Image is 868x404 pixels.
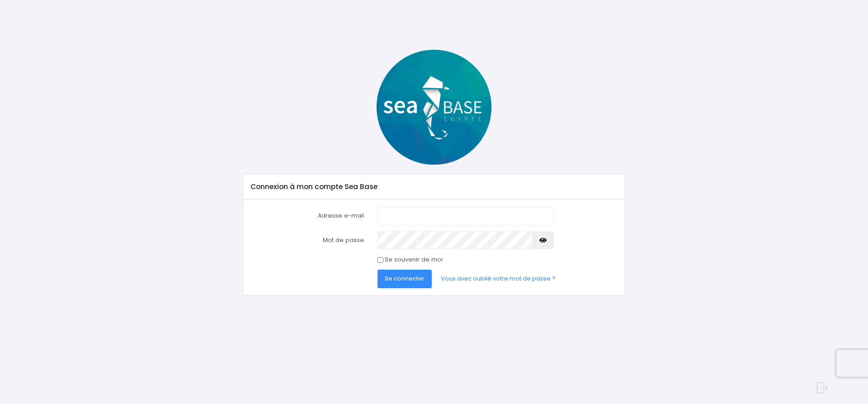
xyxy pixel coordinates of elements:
[377,270,432,288] button: Se connecter
[244,231,371,249] label: Mot de passe
[385,255,443,264] label: Se souvenir de moi
[385,274,425,283] span: Se connecter
[244,207,371,225] label: Adresse e-mail
[434,270,563,288] a: Vous avez oublié votre mot de passe ?
[243,174,624,200] div: Connexion à mon compte Sea Base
